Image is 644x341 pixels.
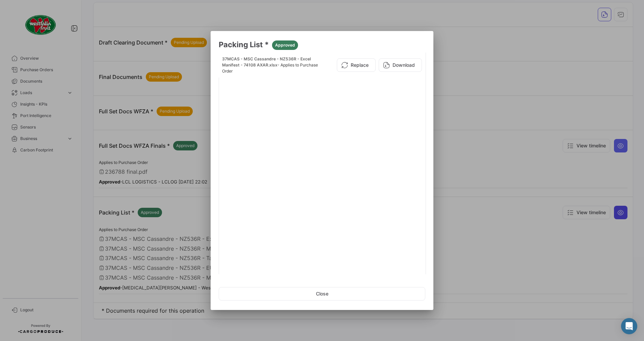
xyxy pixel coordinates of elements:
h3: Packing List * [219,39,425,50]
span: 37MCAS - MSC Cassandre - NZ536R - Excel Manifest - 74108 AXAR.xlsx [222,56,311,67]
button: Replace [337,58,376,72]
span: Approved [275,42,295,48]
button: Close [219,287,425,301]
div: Abrir Intercom Messenger [621,318,637,334]
button: Download [379,58,422,72]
